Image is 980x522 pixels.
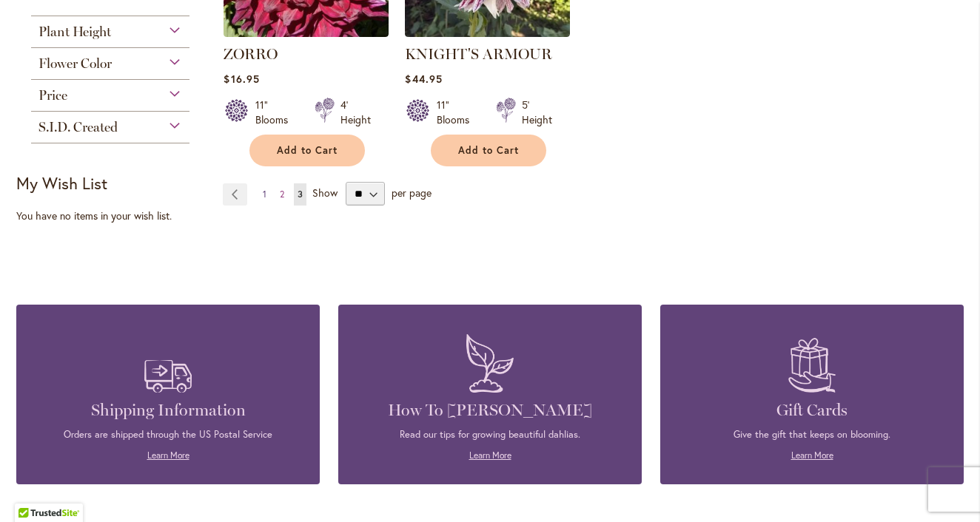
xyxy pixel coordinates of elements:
[263,189,266,200] span: 1
[38,87,67,104] span: Price
[224,72,259,86] span: $16.95
[312,186,338,200] span: Show
[38,55,112,72] span: Flower Color
[277,144,338,157] span: Add to Cart
[255,98,297,127] div: 11" Blooms
[392,186,432,200] span: per page
[280,189,284,200] span: 2
[469,450,511,461] a: Learn More
[298,189,303,200] span: 3
[431,135,546,166] button: Add to Cart
[259,183,270,206] a: 1
[224,26,389,40] a: Zorro
[16,209,214,223] div: You have no items in your wish list.
[405,72,442,86] span: $44.95
[11,470,53,511] iframe: Launch Accessibility Center
[522,98,552,127] div: 5' Height
[458,144,519,157] span: Add to Cart
[38,24,111,40] span: Plant Height
[38,119,118,135] span: S.I.D. Created
[340,98,371,127] div: 4' Height
[249,135,365,166] button: Add to Cart
[405,45,552,63] a: KNIGHT'S ARMOUR
[224,45,278,63] a: ZORRO
[791,450,833,461] a: Learn More
[405,26,570,40] a: KNIGHTS ARMOUR
[147,450,189,461] a: Learn More
[682,400,942,421] h4: Gift Cards
[38,400,298,421] h4: Shipping Information
[276,183,288,206] a: 2
[437,98,478,127] div: 11" Blooms
[360,428,620,441] p: Read our tips for growing beautiful dahlias.
[16,172,107,194] strong: My Wish List
[682,428,942,441] p: Give the gift that keeps on blooming.
[360,400,620,421] h4: How To [PERSON_NAME]
[38,428,298,441] p: Orders are shipped through the US Postal Service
